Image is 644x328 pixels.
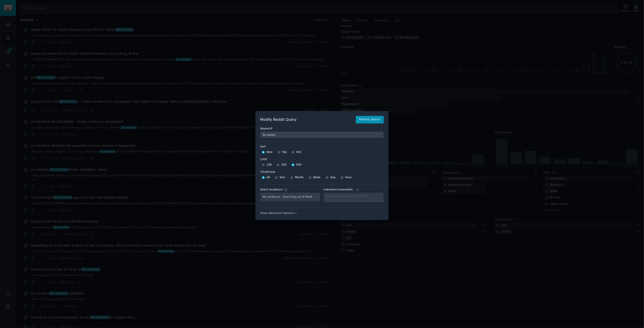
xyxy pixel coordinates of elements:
span: 500 [296,163,301,167]
input: Keyword to search on Reddit [260,131,384,138]
label: Sort [260,145,384,149]
div: Show Advanced Options ↓ [260,211,384,215]
span: Month [295,176,303,180]
h2: Modify Reddit Query [260,117,353,123]
span: Top [282,150,287,154]
div: Select Audience [260,188,283,192]
span: Year [279,176,285,180]
div: Limit [260,157,267,162]
span: 100 [267,163,272,167]
span: Week [313,176,321,180]
button: Perform Search [356,116,384,124]
span: Hot [296,150,301,154]
span: All [267,176,270,180]
label: Timeframe [260,169,384,174]
span: Hour [345,176,352,180]
label: Individual Subreddits [324,188,384,192]
label: Keyword [260,127,384,131]
span: Day [330,176,336,180]
span: 200 [281,163,286,167]
span: New [267,150,273,154]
